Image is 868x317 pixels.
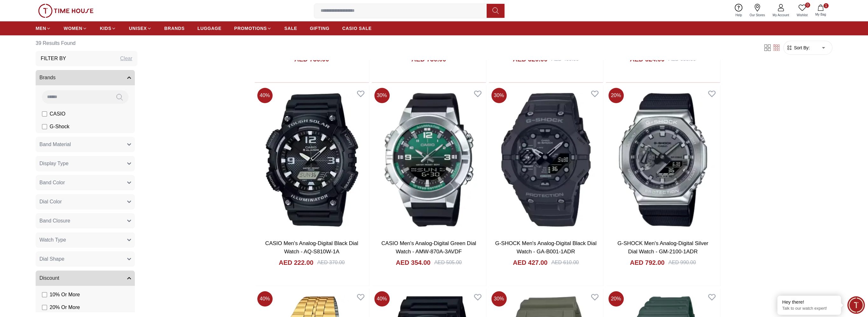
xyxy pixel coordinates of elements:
[342,23,372,34] a: CASIO SALE
[782,299,836,305] div: Hey there!
[372,85,486,235] img: CASIO Men's Analog-Digital Green Dial Watch - AMW-870A-3AVDF
[396,258,430,267] h4: AED 354.00
[617,240,708,255] a: G-SHOCK Men's Analog-Digital Silver Dial Watch - GM-2100-1ADR
[733,13,745,18] span: Help
[374,88,390,103] span: 30 %
[257,291,273,306] span: 40 %
[164,23,185,34] a: BRANDS
[36,23,51,34] a: MEN
[50,123,69,130] span: G-Shock
[630,258,664,267] h4: AED 792.00
[284,25,297,32] span: SALE
[50,291,80,299] span: 10 % Or More
[39,217,70,225] span: Band Closure
[36,213,135,229] button: Band Closure
[551,259,579,266] div: AED 610.00
[495,240,597,255] a: G-SHOCK Men's Analog-Digital Black Dial Watch - GA-B001-1ADR
[64,23,87,34] a: WOMEN
[793,3,811,19] a: 0Wishlist
[374,291,390,306] span: 40 %
[198,25,222,32] span: LUGGAGE
[489,85,603,235] img: G-SHOCK Men's Analog-Digital Black Dial Watch - GA-B001-1ADR
[786,45,810,51] button: Sort By:
[39,179,65,187] span: Band Color
[608,88,624,103] span: 20 %
[198,23,222,34] a: LUGGAGE
[39,274,59,282] span: Discount
[257,88,273,103] span: 40 %
[129,23,151,34] a: UNISEX
[36,36,137,51] h6: 39 Results Found
[100,25,111,32] span: KIDS
[36,25,46,32] span: MEN
[434,259,462,266] div: AED 505.00
[164,25,185,32] span: BRANDS
[793,45,810,51] span: Sort By:
[234,23,272,34] a: PROMOTIONS
[310,23,330,34] a: GIFTING
[38,4,94,18] img: ...
[39,141,71,148] span: Band Material
[41,55,66,62] h3: Filter By
[265,240,358,255] a: CASIO Men's Analog-Digital Black Dial Watch - AQ-S810W-1A
[317,259,344,266] div: AED 370.00
[491,291,507,306] span: 30 %
[811,3,830,18] button: 1My Bag
[39,236,66,244] span: Watch Type
[120,55,132,62] div: Clear
[36,194,135,209] button: Dial Color
[381,240,476,255] a: CASIO Men's Analog-Digital Green Dial Watch - AMW-870A-3AVDF
[513,258,547,267] h4: AED 427.00
[36,271,135,286] button: Discount
[606,85,720,235] img: G-SHOCK Men's Analog-Digital Silver Dial Watch - GM-2100-1ADR
[279,258,313,267] h4: AED 222.00
[823,3,829,8] span: 1
[491,88,507,103] span: 30 %
[813,12,829,17] span: My Bag
[50,304,80,311] span: 20 % Or More
[234,25,267,32] span: PROMOTIONS
[668,259,696,266] div: AED 990.00
[747,13,767,18] span: Our Stores
[732,3,746,19] a: Help
[805,3,810,8] span: 0
[42,124,47,129] input: G-Shock
[36,232,135,248] button: Watch Type
[608,291,624,306] span: 20 %
[50,110,66,118] span: CASIO
[36,251,135,267] button: Dial Shape
[746,3,769,19] a: Our Stores
[129,25,147,32] span: UNISEX
[310,25,330,32] span: GIFTING
[39,160,68,167] span: Display Type
[284,23,297,34] a: SALE
[36,137,135,152] button: Band Material
[39,255,64,263] span: Dial Shape
[42,292,47,297] input: 10% Or More
[794,13,810,18] span: Wishlist
[255,85,369,235] img: CASIO Men's Analog-Digital Black Dial Watch - AQ-S810W-1A
[36,70,135,85] button: Brands
[42,111,47,116] input: CASIO
[342,25,372,32] span: CASIO SALE
[39,198,62,206] span: Dial Color
[64,25,82,32] span: WOMEN
[782,306,836,311] p: Talk to our watch expert!
[847,296,865,314] div: Chat Widget
[39,74,56,81] span: Brands
[36,175,135,190] button: Band Color
[36,156,135,171] button: Display Type
[770,13,792,18] span: My Account
[100,23,116,34] a: KIDS
[42,305,47,310] input: 20% Or More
